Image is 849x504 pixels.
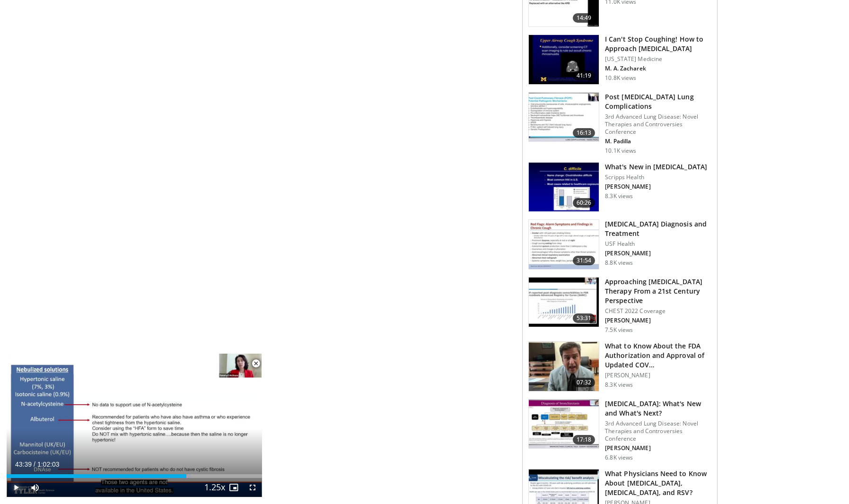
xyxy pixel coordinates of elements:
[529,35,599,84] img: bb760257-4f72-4990-ab1e-8cd07b52b564.150x105_q85_crop-smart_upscale.jpg
[605,317,711,324] p: [PERSON_NAME]
[605,55,711,63] p: [US_STATE] Medicine
[205,478,224,497] button: Playback Rate
[529,400,599,449] img: 8723abe7-f9a9-4f6c-9b26-6bd057632cd6.150x105_q85_crop-smart_upscale.jpg
[605,65,711,72] p: M. A. Zacharek
[573,71,595,80] span: 41:19
[529,93,599,142] img: 667297da-f7fe-4586-84bf-5aeb1aa9adcb.150x105_q85_crop-smart_upscale.jpg
[528,399,711,461] a: 17:18 [MEDICAL_DATA]: What's New and What's Next? 3rd Advanced Lung Disease: Novel Therapies and ...
[573,378,595,387] span: 07:32
[529,278,599,327] img: 958c304a-d095-46c8-bb70-c585a79d59ed.150x105_q85_crop-smart_upscale.jpg
[605,92,711,111] h3: Post [MEDICAL_DATA] Lung Complications
[529,342,599,391] img: a1e50555-b2fd-4845-bfdc-3eac51376964.150x105_q85_crop-smart_upscale.jpg
[573,435,595,444] span: 17:18
[605,162,707,172] h3: What's New in [MEDICAL_DATA]
[528,162,711,212] a: 60:26 What's New in [MEDICAL_DATA] Scripps Health [PERSON_NAME] 8.3K views
[528,277,711,334] a: 53:31 Approaching [MEDICAL_DATA] Therapy From a 21st Century Perspective CHEST 2022 Coverage [PER...
[605,240,711,248] p: USF Health
[605,454,633,461] p: 6.8K views
[573,198,595,208] span: 60:26
[573,128,595,138] span: 16:13
[573,256,595,265] span: 31:54
[605,399,711,418] h3: [MEDICAL_DATA]: What's New and What's Next?
[528,341,711,391] a: 07:32 What to Know About the FDA Authorization and Approval of Updated COV… [PERSON_NAME] 8.3K views
[224,478,243,497] button: Enable picture-in-picture mode
[605,183,707,191] p: [PERSON_NAME]
[605,307,711,315] p: CHEST 2022 Coverage
[573,313,595,323] span: 53:31
[605,74,636,82] p: 10.8K views
[605,326,633,334] p: 7.5K views
[528,92,711,155] a: 16:13 Post [MEDICAL_DATA] Lung Complications 3rd Advanced Lung Disease: Novel Therapies and Contr...
[246,354,265,374] button: Close
[605,138,711,145] p: M. Padilla
[605,192,633,200] p: 8.3K views
[605,35,711,53] h3: I Can't Stop Coughing! How to Approach [MEDICAL_DATA]
[605,469,711,497] h3: What Physicians Need to Know About [MEDICAL_DATA], [MEDICAL_DATA], and RSV?
[26,478,44,497] button: Mute
[573,13,595,23] span: 14:49
[37,461,60,468] span: 1:02:03
[7,354,262,497] video-js: Video Player
[15,461,32,468] span: 43:39
[605,444,711,452] p: [PERSON_NAME]
[605,174,707,181] p: Scripps Health
[605,219,711,238] h3: [MEDICAL_DATA] Diagnosis and Treatment
[605,250,711,257] p: [PERSON_NAME]
[529,163,599,212] img: 8828b190-63b7-4755-985f-be01b6c06460.150x105_q85_crop-smart_upscale.jpg
[529,220,599,269] img: 912d4c0c-18df-4adc-aa60-24f51820003e.150x105_q85_crop-smart_upscale.jpg
[7,478,26,497] button: Play
[243,478,262,497] button: Fullscreen
[605,341,711,370] h3: What to Know About the FDA Authorization and Approval of Updated COV…
[605,147,636,155] p: 10.1K views
[605,372,711,379] p: [PERSON_NAME]
[605,113,711,136] p: 3rd Advanced Lung Disease: Novel Therapies and Controversies Conference
[605,420,711,443] p: 3rd Advanced Lung Disease: Novel Therapies and Controversies Conference
[528,35,711,85] a: 41:19 I Can't Stop Coughing! How to Approach [MEDICAL_DATA] [US_STATE] Medicine M. A. Zacharek 10...
[605,259,633,267] p: 8.8K views
[605,277,711,305] h3: Approaching [MEDICAL_DATA] Therapy From a 21st Century Perspective
[605,381,633,389] p: 8.3K views
[34,461,35,468] span: /
[528,219,711,269] a: 31:54 [MEDICAL_DATA] Diagnosis and Treatment USF Health [PERSON_NAME] 8.8K views
[7,474,262,478] div: Progress Bar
